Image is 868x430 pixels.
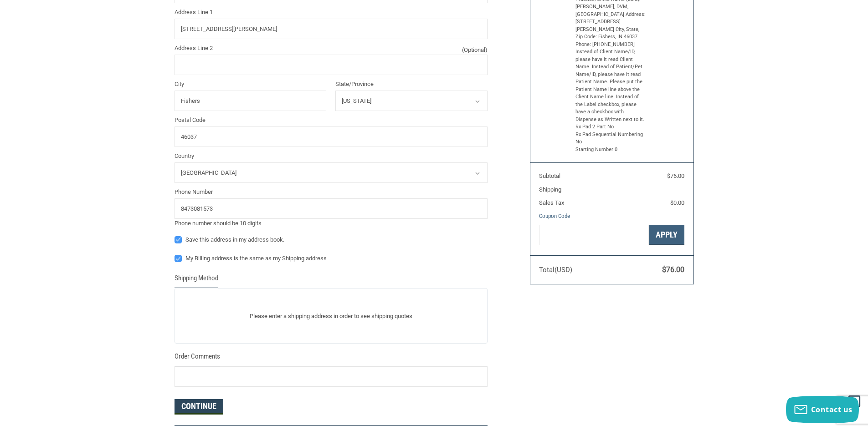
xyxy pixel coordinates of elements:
[175,399,223,415] button: Continue
[662,265,684,274] span: $76.00
[175,219,488,228] div: Phone number should be 10 digits
[670,199,684,206] span: $0.00
[462,46,488,55] small: (Optional)
[175,152,488,161] label: Country
[539,266,572,274] span: Total (USD)
[175,351,220,366] legend: Order Comments
[575,131,646,146] li: Rx Pad Sequential Numbering No
[175,44,488,53] label: Address Line 2
[539,199,564,206] span: Sales Tax
[175,80,327,89] label: City
[811,405,853,415] span: Contact us
[539,212,570,219] a: Coupon Code
[175,307,487,325] p: Please enter a shipping address in order to see shipping quotes
[575,146,646,154] li: Starting Number 0
[575,123,646,131] li: Rx Pad 2 Part No
[539,172,560,179] span: Subtotal
[175,236,488,243] label: Save this address in my address book.
[667,172,684,179] span: $76.00
[539,225,649,245] input: Gift Certificate or Coupon Code
[175,255,488,262] label: My Billing address is the same as my Shipping address
[681,186,684,193] span: --
[786,396,859,423] button: Contact us
[175,116,488,125] label: Postal Code
[175,273,218,288] legend: Shipping Method
[335,80,488,89] label: State/Province
[175,8,488,17] label: Address Line 1
[175,187,488,197] label: Phone Number
[649,225,684,245] button: Apply
[539,186,561,193] span: Shipping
